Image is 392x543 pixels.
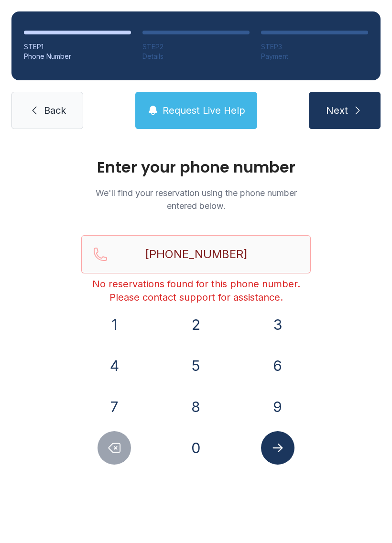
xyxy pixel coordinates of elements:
button: 9 [261,390,294,424]
div: Details [142,52,250,61]
button: 5 [179,349,213,382]
button: 4 [98,349,131,382]
button: 8 [179,390,213,424]
div: STEP 2 [142,42,250,52]
span: Request Live Help [163,104,245,117]
button: Delete number [98,431,131,465]
div: STEP 1 [24,42,131,52]
div: STEP 3 [261,42,368,52]
div: Payment [261,52,368,61]
button: 1 [98,308,131,341]
button: 3 [261,308,294,341]
button: 6 [261,349,294,382]
button: Submit lookup form [261,431,294,465]
input: Reservation phone number [81,235,311,273]
div: No reservations found for this phone number. Please contact support for assistance. [81,277,311,304]
button: 2 [179,308,213,341]
h1: Enter your phone number [81,160,311,175]
div: Phone Number [24,52,131,61]
p: We'll find your reservation using the phone number entered below. [81,186,311,212]
span: Back [44,104,66,117]
button: 0 [179,431,213,465]
button: 7 [98,390,131,424]
span: Next [326,104,348,117]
